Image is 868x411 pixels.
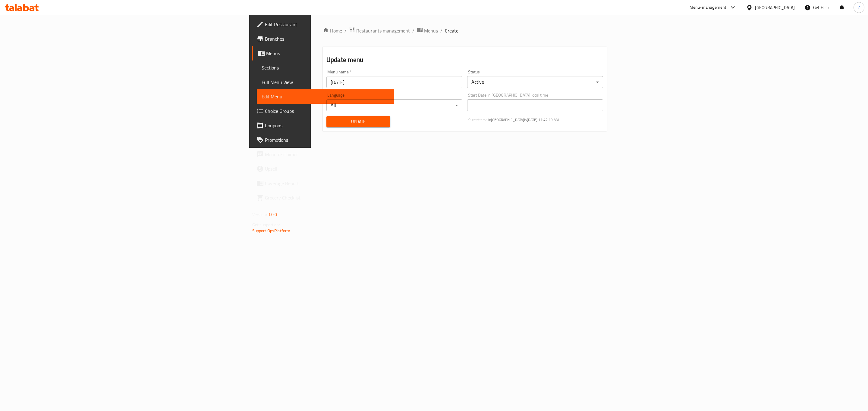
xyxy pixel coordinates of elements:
[268,211,277,218] span: 1.0.0
[265,136,389,144] span: Promotions
[690,4,727,11] div: Menu-management
[265,21,389,28] span: Edit Restaurant
[266,50,389,57] span: Menus
[467,76,603,88] div: Active
[265,151,389,158] span: Menu disclaimer
[326,99,462,111] div: All
[262,79,389,86] span: Full Menu View
[252,104,394,118] a: Choice Groups
[265,194,389,201] span: Grocery Checklist
[252,17,394,32] a: Edit Restaurant
[331,118,385,125] span: Update
[252,221,280,229] span: Get support on:
[265,122,389,129] span: Coupons
[265,35,389,42] span: Branches
[265,107,389,115] span: Choice Groups
[252,176,394,190] a: Coverage Report
[326,55,603,64] h2: Update menu
[326,76,462,88] input: Please enter Menu name
[265,180,389,187] span: Coverage Report
[262,64,389,71] span: Sections
[440,27,442,34] li: /
[755,4,795,11] div: [GEOGRAPHIC_DATA]
[265,165,389,172] span: Upsell
[257,60,394,75] a: Sections
[252,32,394,46] a: Branches
[252,118,394,133] a: Coupons
[326,116,390,127] button: Update
[323,27,607,35] nav: breadcrumb
[468,117,603,122] p: Current time in [GEOGRAPHIC_DATA] is [DATE] 11:47:19 AM
[252,147,394,162] a: Menu disclaimer
[262,93,389,100] span: Edit Menu
[252,227,291,235] a: Support.OpsPlatform
[252,46,394,60] a: Menus
[412,27,414,34] li: /
[252,190,394,205] a: Grocery Checklist
[252,133,394,147] a: Promotions
[257,89,394,104] a: Edit Menu
[252,162,394,176] a: Upsell
[252,211,267,218] span: Version:
[858,4,860,11] span: Z
[257,75,394,89] a: Full Menu View
[424,27,438,34] span: Menus
[445,27,458,34] span: Create
[417,27,438,35] a: Menus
